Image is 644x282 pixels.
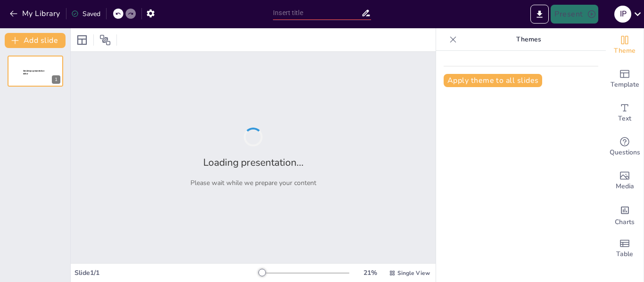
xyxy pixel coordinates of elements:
h2: Loading presentation... [203,156,304,169]
button: Present [551,5,598,24]
div: Layout [74,32,90,48]
span: Position [99,34,111,46]
div: Add text boxes [606,96,644,130]
span: Theme [614,46,636,56]
span: Template [611,80,639,90]
span: Sendsteps presentation editor [23,70,44,75]
button: My Library [7,6,64,21]
div: 21 % [359,268,381,277]
span: Text [618,113,631,124]
input: Insert title [273,6,361,20]
div: Add charts and graphs [606,198,644,232]
button: Export to PowerPoint [530,5,549,24]
div: Add ready made slides [606,62,644,96]
p: Themes [461,28,596,51]
div: I P [614,6,631,23]
div: Add images, graphics, shapes or video [606,164,644,198]
p: Please wait while we prepare your content [190,178,316,187]
div: 1 [8,56,63,87]
button: Apply theme to all slides [444,74,542,87]
button: I P [614,5,631,24]
div: 1 [52,75,60,84]
span: Questions [610,147,640,158]
button: Add slide [5,33,66,48]
div: Saved [71,9,100,18]
span: Table [616,249,633,259]
span: Media [616,181,634,192]
div: Change the overall theme [606,28,644,62]
div: Slide 1 / 1 [74,268,259,277]
span: Single View [397,269,430,277]
span: Charts [615,217,635,227]
div: Get real-time input from your audience [606,130,644,164]
div: Add a table [606,232,644,266]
